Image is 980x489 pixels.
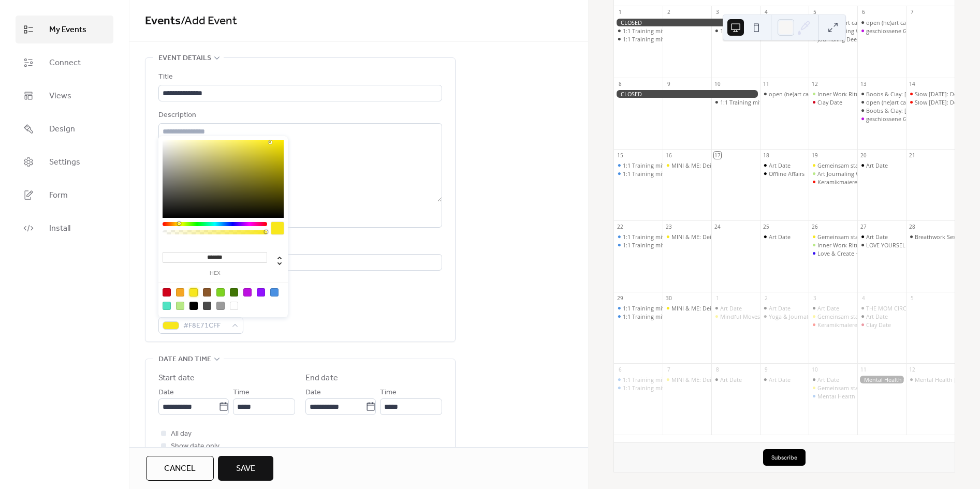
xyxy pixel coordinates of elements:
div: Art Date [866,313,888,320]
div: MINI & ME: Dein Moment mit Baby [663,161,711,169]
div: 1 [714,294,721,302]
div: Start date [158,372,195,384]
span: Views [49,90,71,102]
div: 1:1 Training mit Caterina (digital oder 5020 Salzburg) [614,304,663,312]
div: Art Journaling Workshop [817,170,883,177]
div: MINI & ME: Dein Moment mit Baby [671,161,764,169]
div: Clay Date [857,321,906,329]
div: Inner Work Ritual: Innere Stimmen sichtbar machen [817,90,955,98]
div: Gemeinsam stark: Kreativzeit für Kind & Eltern [809,161,857,169]
span: Date and time [158,353,211,366]
div: 1:1 Training mit [PERSON_NAME] (digital oder 5020 [GEOGRAPHIC_DATA]) [623,241,818,249]
div: #F5A623 [176,288,184,297]
span: My Events [49,24,86,36]
div: Art Date [769,233,791,241]
div: #50E3C2 [163,302,171,310]
div: Gemeinsam stark: Kreativzeit für Kind & Eltern [817,384,940,392]
div: Description [158,109,440,122]
div: Keramikmalerei: Gestalte deinen Selbstliebe-Anker [809,178,857,186]
div: Art Date [857,313,906,320]
div: #BD10E0 [243,288,252,297]
div: 1:1 Training mit Caterina (digital oder 5020 Salzburg) [614,241,663,249]
div: open (he)art café [760,90,809,98]
button: Save [218,456,273,481]
a: Settings [16,148,113,176]
div: MINI & ME: Dein Moment mit Baby [671,233,764,241]
div: 1:1 Training mit Caterina [614,27,663,35]
div: 9 [763,366,770,373]
div: #9B9B9B [216,302,225,310]
div: Gemeinsam stark: Kreativzeit für Kind & Eltern [817,313,940,320]
span: Show date only [171,440,220,453]
span: Cancel [164,463,196,475]
div: 7 [909,9,916,16]
div: #4A90E2 [270,288,279,297]
div: 4 [763,9,770,16]
div: Art Date [769,304,791,312]
div: Art Date [760,376,809,383]
div: 2 [665,9,672,16]
div: 29 [617,294,624,302]
div: 20 [860,152,867,159]
div: #D0021B [163,288,171,297]
div: Clay Date [817,98,842,106]
div: Mindful Moves – Achtsame Körperübungen für mehr Balance [711,313,760,320]
div: 1:1 Training mit [PERSON_NAME] (digital oder 5020 [GEOGRAPHIC_DATA]) [623,161,818,169]
div: #4A4A4A [203,302,211,310]
span: Save [236,463,255,475]
div: Keramikmalerei: Gestalte deinen Selbstliebe-Anker [817,178,952,186]
a: Install [16,214,113,242]
div: 1:1 Training mit [PERSON_NAME] (digital oder 5020 [GEOGRAPHIC_DATA]) [623,384,818,392]
div: 13 [860,80,867,87]
div: LOVE YOURSELF LOUD: DJ Night & Selflove-Art [857,241,906,249]
div: 6 [860,9,867,16]
div: 18 [763,152,770,159]
div: 27 [860,223,867,230]
div: Gemeinsam stark: Kreativzeit für Kind & Eltern [817,233,940,241]
div: 11 [860,366,867,373]
div: MINI & ME: Dein Moment mit Baby [671,376,764,383]
div: 19 [811,152,818,159]
div: 28 [909,223,916,230]
div: 5 [909,294,916,302]
div: Yoga & Journaling: She. Breathes. Writes. [769,313,877,320]
a: Events [145,10,181,33]
div: open (he)art café [866,98,911,106]
span: Design [49,123,75,136]
div: 1:1 Training mit [PERSON_NAME] (digital oder 5020 [GEOGRAPHIC_DATA]) [623,233,818,241]
div: open (he)art café [857,98,906,106]
div: Offline Affairs [760,170,809,177]
span: Install [49,223,70,235]
div: open (he)art café [866,19,911,26]
div: Boobs & Clay: Female only special [857,107,906,114]
div: 3 [811,294,818,302]
a: Connect [16,49,113,77]
span: / Add Event [181,10,237,33]
div: #FFFFFF [230,302,238,310]
div: Slow Sunday: Dot Painting & Self Love [906,90,955,98]
div: 12 [909,366,916,373]
div: 7 [665,366,672,373]
span: Connect [49,57,81,69]
div: Inner Work Ritual: Innere Stimmen sichtbar machen [809,90,857,98]
div: Art Date [769,161,791,169]
div: Love & Create – Malen für dein inneres Kind [817,249,934,257]
div: 1:1 Training mit Caterina [711,27,760,35]
div: 17 [714,152,721,159]
div: Offline Affairs [769,170,805,177]
div: #8B572A [203,288,211,297]
div: Art Date [817,304,839,312]
div: Art Date [769,376,791,383]
div: Art Date [711,376,760,383]
div: Clay Date [809,98,857,106]
div: 6 [617,366,624,373]
div: 1:1 Training mit [PERSON_NAME] [720,98,808,106]
div: 22 [617,223,624,230]
div: 23 [665,223,672,230]
div: Location [158,240,440,253]
div: 1:1 Training mit [PERSON_NAME] (digital oder 5020 [GEOGRAPHIC_DATA]) [623,304,818,312]
div: #B8E986 [176,302,184,310]
div: Art Date [817,376,839,383]
div: 1:1 Training mit [PERSON_NAME] [720,27,808,35]
div: #F8E71C [189,288,198,297]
